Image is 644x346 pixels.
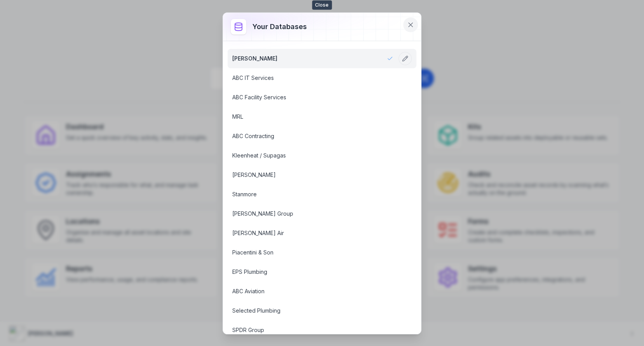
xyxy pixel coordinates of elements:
h3: Your databases [252,21,307,32]
a: [PERSON_NAME] [232,55,393,62]
a: Stanmore [232,190,393,198]
span: Close [312,0,332,10]
a: Kleenheat / Supagas [232,152,393,159]
a: [PERSON_NAME] Air [232,229,393,237]
a: [PERSON_NAME] [232,171,393,179]
a: [PERSON_NAME] Group [232,210,393,218]
a: ABC IT Services [232,74,393,82]
a: ABC Aviation [232,287,393,295]
a: SPDR Group [232,326,393,334]
a: Selected Plumbing [232,307,393,315]
a: ABC Facility Services [232,93,393,101]
a: ABC Contracting [232,132,393,140]
a: EPS Plumbing [232,268,393,276]
a: Piacentini & Son [232,249,393,256]
a: MRL [232,113,393,121]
